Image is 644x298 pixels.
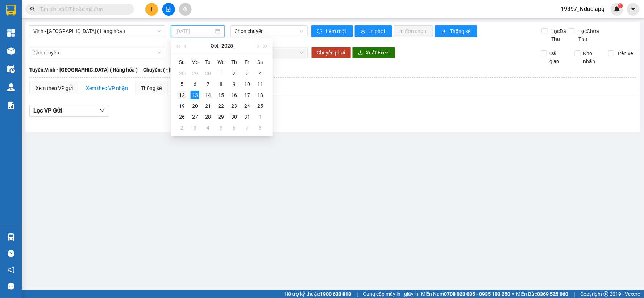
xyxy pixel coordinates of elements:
div: 10 [243,80,252,89]
div: Xem theo VP nhận [86,84,128,92]
td: 2025-10-04 [254,68,267,79]
div: 30 [204,69,212,78]
div: 22 [217,102,225,110]
div: 28 [178,69,186,78]
strong: 0369 525 060 [537,291,569,297]
th: We [215,56,228,68]
td: 2025-10-16 [228,90,241,101]
td: 2025-09-29 [188,68,201,79]
span: Vinh - Hà Nội ( Hàng hóa ) [33,26,161,37]
span: plus [149,7,154,12]
td: 2025-10-28 [201,111,215,122]
div: 4 [256,69,265,78]
b: Tuyến: Vinh - [GEOGRAPHIC_DATA] ( Hàng hóa ) [29,67,138,73]
th: Sa [254,56,267,68]
img: warehouse-icon [7,65,15,73]
strong: 0708 023 035 - 0935 103 250 [444,291,511,297]
span: | [574,290,575,298]
button: caret-down [627,3,640,16]
div: 2 [178,123,186,132]
div: 6 [191,80,199,89]
span: Đã giao [547,49,569,65]
span: Lọc Đã Thu [549,27,569,43]
th: Fr [241,56,254,68]
img: dashboard-icon [7,29,15,37]
td: 2025-10-17 [241,90,254,101]
div: 3 [191,123,199,132]
span: down [99,107,105,113]
div: 8 [256,123,265,132]
span: Cung cấp máy in - giấy in: [363,290,420,298]
td: 2025-10-13 [188,90,201,101]
img: logo-vxr [6,5,16,16]
td: 2025-10-09 [228,79,241,90]
span: Chọn chuyến [235,26,303,37]
td: 2025-10-29 [215,111,228,122]
span: ⚪️ [512,293,515,295]
span: sync [317,29,323,34]
td: 2025-10-23 [228,101,241,111]
span: copyright [604,291,609,297]
th: Tu [201,56,215,68]
div: 7 [243,123,252,132]
span: message [8,283,14,290]
button: file-add [162,3,175,16]
td: 2025-10-07 [201,79,215,90]
td: 2025-10-20 [188,101,201,111]
div: 31 [243,113,252,121]
td: 2025-10-31 [241,111,254,122]
span: Kho nhận [581,49,603,65]
div: 17 [243,91,252,99]
span: Miền Bắc [516,290,569,298]
img: warehouse-icon [7,47,15,55]
td: 2025-10-19 [175,101,188,111]
button: 2025 [221,38,233,53]
button: In đơn chọn [394,25,433,37]
button: plus [145,3,158,16]
div: 23 [230,102,238,110]
td: 2025-11-05 [215,122,228,133]
div: 2 [230,69,238,78]
td: 2025-10-15 [215,90,228,101]
div: 12 [178,91,186,99]
td: 2025-10-11 [254,79,267,90]
td: 2025-10-01 [215,68,228,79]
td: 2025-10-14 [201,90,215,101]
span: | [357,290,358,298]
span: printer [361,29,367,34]
button: printerIn phơi [355,25,392,37]
span: In phơi [370,27,386,35]
span: Lọc Chưa Thu [576,27,610,43]
div: 7 [204,80,212,89]
td: 2025-10-21 [201,101,215,111]
span: bar-chart [441,29,447,34]
span: Lọc VP Gửi [33,106,62,115]
button: Chuyển phơi [311,47,351,58]
td: 2025-10-10 [241,79,254,90]
img: icon-new-feature [614,6,620,12]
div: 26 [178,113,186,121]
div: 29 [217,113,225,121]
div: 19 [178,102,186,110]
td: 2025-10-18 [254,90,267,101]
div: 14 [204,91,212,99]
div: 4 [204,123,212,132]
td: 2025-10-24 [241,101,254,111]
span: Làm mới [326,27,347,35]
button: Oct [211,38,219,53]
span: file-add [166,7,171,12]
span: question-circle [8,250,14,257]
td: 2025-11-02 [175,122,188,133]
div: 11 [256,80,265,89]
div: 5 [217,123,225,132]
th: Th [228,56,241,68]
div: 15 [217,91,225,99]
div: 27 [191,113,199,121]
td: 2025-10-26 [175,111,188,122]
strong: 1900 633 818 [320,291,351,297]
div: 24 [243,102,252,110]
th: Mo [188,56,201,68]
div: 29 [191,69,199,78]
img: solution-icon [7,102,15,109]
span: Miền Nam [421,290,511,298]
